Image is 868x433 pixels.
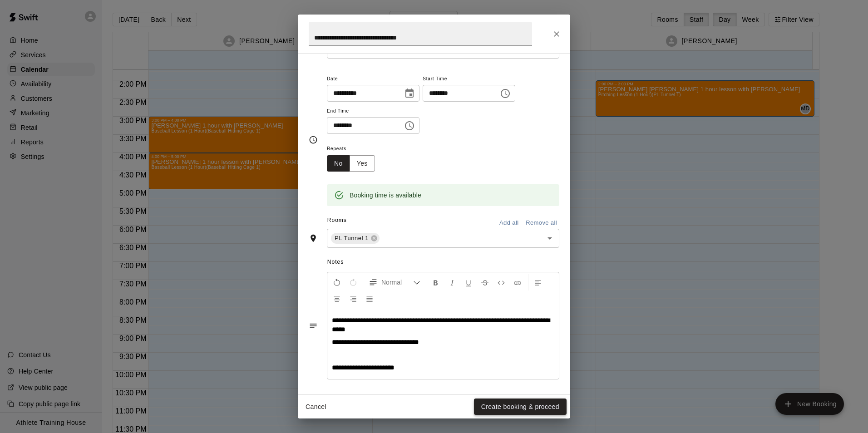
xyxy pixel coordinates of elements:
[493,274,509,290] button: Insert Code
[400,117,419,135] button: Choose time, selected time is 7:00 PM
[381,278,413,287] span: Normal
[428,274,444,290] button: Format Bold
[331,233,380,244] div: PL Tunnel 1
[510,274,525,290] button: Insert Link
[345,274,361,290] button: Redo
[474,399,567,415] button: Create booking & proceed
[309,135,318,144] svg: Timing
[362,290,377,307] button: Justify Align
[365,274,424,290] button: Formatting Options
[309,321,318,330] svg: Notes
[461,274,476,290] button: Format Underline
[327,217,347,223] span: Rooms
[423,73,515,85] span: Start Time
[350,155,375,172] button: Yes
[331,234,372,243] span: PL Tunnel 1
[345,290,361,307] button: Right Align
[309,234,318,243] svg: Rooms
[329,274,345,290] button: Undo
[496,84,514,103] button: Choose time, selected time is 6:00 PM
[327,255,559,270] span: Notes
[530,274,546,290] button: Left Align
[477,274,493,290] button: Format Strikethrough
[523,216,559,230] button: Remove all
[301,399,330,415] button: Cancel
[494,216,523,230] button: Add all
[350,187,421,203] div: Booking time is available
[327,143,382,155] span: Repeats
[400,84,419,103] button: Choose date, selected date is Aug 19, 2025
[543,232,556,245] button: Open
[444,274,460,290] button: Format Italics
[329,290,345,307] button: Center Align
[327,155,375,172] div: outlined button group
[327,105,419,118] span: End Time
[327,73,419,85] span: Date
[548,26,565,42] button: Close
[327,155,350,172] button: No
